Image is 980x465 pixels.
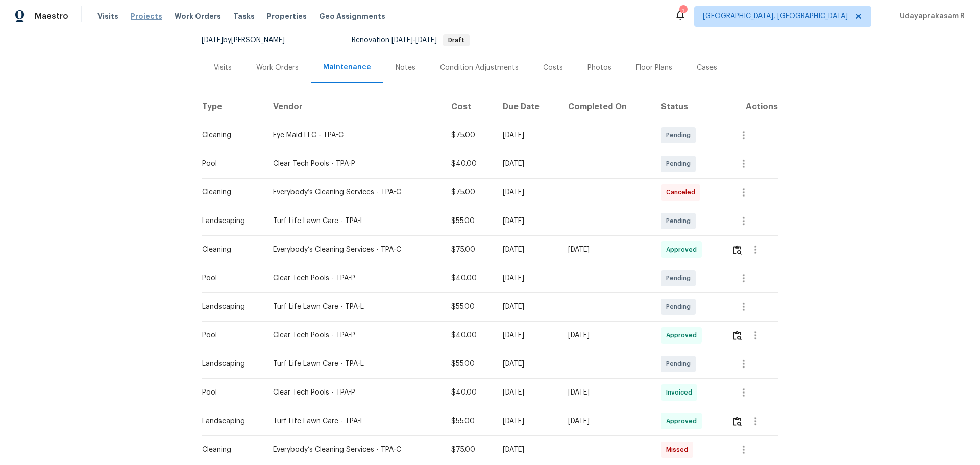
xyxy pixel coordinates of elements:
[503,273,552,283] div: [DATE]
[568,416,644,426] div: [DATE]
[733,245,742,255] img: Review Icon
[543,63,563,73] div: Costs
[666,387,696,398] span: Invoiced
[175,11,221,21] span: Work Orders
[451,244,486,255] div: $75.00
[202,37,223,44] span: [DATE]
[568,330,644,340] div: [DATE]
[451,359,486,369] div: $55.00
[503,130,552,140] div: [DATE]
[679,6,687,16] div: 2
[202,34,297,46] div: by [PERSON_NAME]
[587,63,611,73] div: Photos
[666,416,701,426] span: Approved
[666,302,695,312] span: Pending
[653,92,723,121] th: Status
[202,359,257,369] div: Landscaping
[202,302,257,312] div: Landscaping
[503,159,552,169] div: [DATE]
[733,417,742,426] img: Review Icon
[666,359,695,369] span: Pending
[202,387,257,398] div: Pool
[666,159,695,169] span: Pending
[451,159,486,169] div: $40.00
[202,130,257,140] div: Cleaning
[666,244,701,255] span: Approved
[451,387,486,398] div: $40.00
[451,445,486,455] div: $75.00
[391,37,413,44] span: [DATE]
[451,216,486,226] div: $55.00
[396,63,415,73] div: Notes
[202,216,257,226] div: Landscaping
[267,11,307,21] span: Properties
[495,92,560,121] th: Due Date
[273,244,435,255] div: Everybody’s Cleaning Services - TPA-C
[503,416,552,426] div: [DATE]
[731,409,743,433] button: Review Icon
[731,323,743,348] button: Review Icon
[503,387,552,398] div: [DATE]
[273,416,435,426] div: Turf Life Lawn Care - TPA-L
[666,330,701,340] span: Approved
[256,63,299,73] div: Work Orders
[560,92,652,121] th: Completed On
[697,63,717,73] div: Cases
[273,159,435,169] div: Clear Tech Pools - TPA-P
[451,302,486,312] div: $55.00
[503,445,552,455] div: [DATE]
[202,445,257,455] div: Cleaning
[503,187,552,198] div: [DATE]
[202,244,257,255] div: Cleaning
[636,63,672,73] div: Floor Plans
[131,11,162,21] span: Projects
[733,331,742,340] img: Review Icon
[273,130,435,140] div: Eye Maid LLC - TPA-C
[273,216,435,226] div: Turf Life Lawn Care - TPA-L
[451,416,486,426] div: $55.00
[323,62,371,72] div: Maintenance
[440,63,519,73] div: Condition Adjustments
[233,13,255,20] span: Tasks
[896,11,965,21] span: Udayaprakasam R
[503,216,552,226] div: [DATE]
[503,330,552,340] div: [DATE]
[666,187,699,198] span: Canceled
[35,11,68,21] span: Maestro
[352,37,470,44] span: Renovation
[273,359,435,369] div: Turf Life Lawn Care - TPA-L
[273,273,435,283] div: Clear Tech Pools - TPA-P
[503,359,552,369] div: [DATE]
[666,216,695,226] span: Pending
[202,330,257,340] div: Pool
[391,37,437,44] span: -
[731,237,743,262] button: Review Icon
[214,63,232,73] div: Visits
[265,92,443,121] th: Vendor
[444,37,469,43] span: Draft
[443,92,495,121] th: Cost
[451,130,486,140] div: $75.00
[202,273,257,283] div: Pool
[451,330,486,340] div: $40.00
[97,11,118,21] span: Visits
[703,11,848,21] span: [GEOGRAPHIC_DATA], [GEOGRAPHIC_DATA]
[503,244,552,255] div: [DATE]
[202,187,257,198] div: Cleaning
[723,92,778,121] th: Actions
[273,445,435,455] div: Everybody’s Cleaning Services - TPA-C
[273,387,435,398] div: Clear Tech Pools - TPA-P
[666,445,692,455] span: Missed
[202,92,265,121] th: Type
[415,37,437,44] span: [DATE]
[666,130,695,140] span: Pending
[666,273,695,283] span: Pending
[273,330,435,340] div: Clear Tech Pools - TPA-P
[451,187,486,198] div: $75.00
[568,387,644,398] div: [DATE]
[568,244,644,255] div: [DATE]
[202,159,257,169] div: Pool
[319,11,385,21] span: Geo Assignments
[202,416,257,426] div: Landscaping
[273,302,435,312] div: Turf Life Lawn Care - TPA-L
